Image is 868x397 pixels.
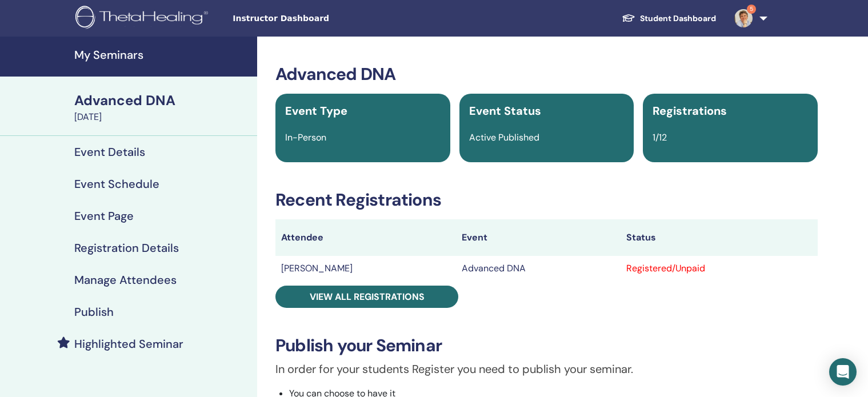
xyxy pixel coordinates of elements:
[456,256,621,281] td: Advanced DNA
[74,145,145,159] h4: Event Details
[747,5,756,14] span: 5
[74,48,250,62] h4: My Seminars
[275,360,818,378] p: In order for your students Register you need to publish your seminar.
[74,91,250,110] div: Advanced DNA
[67,91,257,124] a: Advanced DNA[DATE]
[285,131,326,143] span: In-Person
[74,273,177,287] h4: Manage Attendees
[74,177,159,191] h4: Event Schedule
[310,291,425,303] span: View all registrations
[275,256,456,281] td: [PERSON_NAME]
[285,103,347,118] span: Event Type
[74,209,134,223] h4: Event Page
[653,103,727,118] span: Registrations
[734,9,753,27] img: default.jpg
[74,337,183,351] h4: Highlighted Seminar
[74,110,250,124] div: [DATE]
[74,241,179,255] h4: Registration Details
[233,13,404,25] span: Instructor Dashboard
[621,219,818,256] th: Status
[275,286,458,308] a: View all registrations
[622,13,635,23] img: graduation-cap-white.svg
[469,131,539,143] span: Active Published
[275,219,456,256] th: Attendee
[626,262,812,275] div: Registered/Unpaid
[275,190,818,210] h3: Recent Registrations
[456,219,621,256] th: Event
[829,358,857,386] div: Open Intercom Messenger
[469,103,541,118] span: Event Status
[653,131,667,143] span: 1/12
[275,64,818,85] h3: Advanced DNA
[74,305,114,319] h4: Publish
[75,6,212,31] img: logo.png
[275,335,818,356] h3: Publish your Seminar
[613,8,725,29] a: Student Dashboard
